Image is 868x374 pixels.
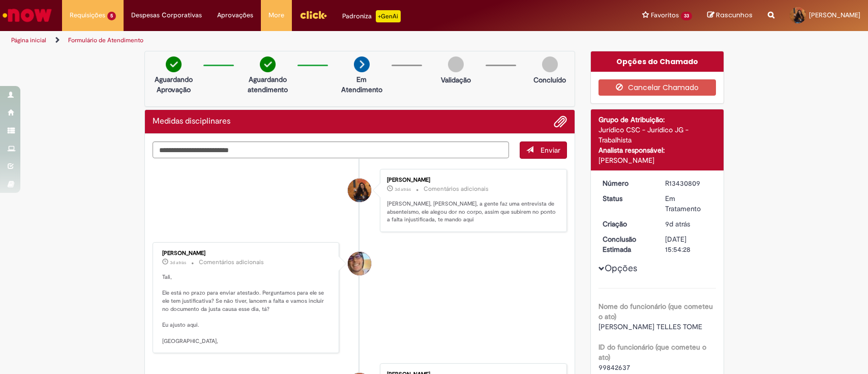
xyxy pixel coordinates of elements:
div: Opções do Chamado [591,51,724,72]
button: Cancelar Chamado [598,79,716,96]
dt: Conclusão Estimada [595,234,657,254]
span: 3d atrás [170,260,186,266]
time: 26/08/2025 14:35:37 [395,186,411,192]
p: [PERSON_NAME], [PERSON_NAME], a gente faz uma entrevista de absenteísmo, ele alegou dor no corpo,... [387,200,556,224]
p: Em Atendimento [337,74,386,95]
div: Talita de Souza Nardi [348,179,371,202]
div: [DATE] 15:54:28 [665,234,712,254]
button: Adicionar anexos [554,115,567,128]
div: [PERSON_NAME] [387,177,556,183]
span: More [268,10,284,20]
div: Grupo de Atribuição: [598,114,716,125]
img: img-circle-grey.png [448,56,464,72]
p: Concluído [533,75,566,85]
a: Formulário de Atendimento [68,36,143,44]
span: Rascunhos [716,10,753,20]
small: Comentários adicionais [199,258,264,267]
span: 9d atrás [665,219,690,228]
img: check-circle-green.png [166,56,182,72]
ul: Trilhas de página [8,31,571,50]
div: Em Tratamento [665,193,712,214]
button: Enviar [520,141,567,159]
span: Despesas Corporativas [131,10,202,20]
small: Comentários adicionais [424,185,489,193]
p: Tali, Ele está no prazo para enviar atestado. Perguntamos para ele se ele tem justificativa? Se n... [162,273,332,345]
time: 25/08/2025 15:44:04 [170,260,186,266]
div: R13430809 [665,178,712,188]
span: [PERSON_NAME] [809,11,860,19]
time: 20/08/2025 08:28:22 [665,219,690,228]
a: Rascunhos [707,11,753,20]
p: Validação [441,75,471,85]
div: Pedro Henrique De Oliveira Alves [348,252,371,275]
dt: Status [595,193,657,204]
span: 3d atrás [395,186,411,192]
dt: Número [595,178,657,188]
p: Aguardando Aprovação [149,74,198,95]
b: ID do funcionário (que cometeu o ato) [598,342,706,362]
img: ServiceNow [1,5,53,25]
div: Jurídico CSC - Jurídico JG - Trabalhista [598,125,716,145]
span: Aprovações [217,10,253,20]
img: arrow-next.png [354,56,370,72]
b: Nome do funcionário (que cometeu o ato) [598,302,713,321]
div: Padroniza [342,10,401,22]
span: [PERSON_NAME] TELLES TOME [598,322,702,331]
span: 5 [107,12,116,20]
div: Analista responsável: [598,145,716,155]
div: [PERSON_NAME] [598,155,716,165]
span: Requisições [70,10,105,20]
span: 99842637 [598,363,630,372]
img: check-circle-green.png [260,56,276,72]
span: 33 [681,12,692,20]
h2: Medidas disciplinares Histórico de tíquete [153,117,230,126]
span: Favoritos [651,10,679,20]
dt: Criação [595,219,657,229]
div: 20/08/2025 08:28:22 [665,219,712,229]
textarea: Digite sua mensagem aqui... [153,141,510,159]
a: Página inicial [11,36,46,44]
p: Aguardando atendimento [243,74,292,95]
p: +GenAi [376,10,401,22]
img: img-circle-grey.png [542,56,558,72]
span: Enviar [541,146,560,155]
div: [PERSON_NAME] [162,250,332,256]
img: click_logo_yellow_360x200.png [300,7,327,22]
